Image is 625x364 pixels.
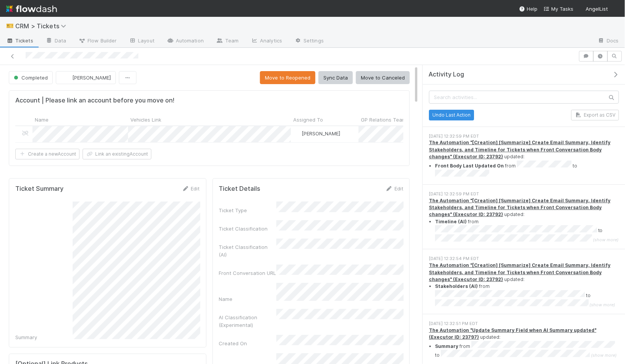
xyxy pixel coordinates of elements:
[9,71,53,84] button: Completed
[12,75,48,81] span: Completed
[302,130,340,136] span: [PERSON_NAME]
[15,22,70,30] span: CRM > Tickets
[586,6,608,12] span: AngelList
[182,185,200,192] a: Edit
[294,130,300,136] img: avatar_784ea27d-2d59-4749-b480-57d513651deb.png
[435,161,619,179] li: from to
[519,5,537,13] div: Help
[39,35,72,47] a: Data
[260,71,315,84] button: Move to Reopened
[15,149,80,159] button: Create a newAccount
[219,225,276,232] div: Ticket Classification
[245,35,288,47] a: Analytics
[429,327,596,340] a: The Automation "Update Summary Field when AI Summary updated" (Executor ID: 23797)
[161,35,210,47] a: Automation
[123,35,161,47] a: Layout
[56,71,116,84] button: [PERSON_NAME]
[435,341,619,359] summary: Summary from to (show more)
[544,6,574,12] span: My Tasks
[544,5,574,13] a: My Tasks
[435,163,504,169] strong: Front Body Last Updated On
[591,353,617,358] span: (show more)
[83,149,151,159] button: Link an existingAccount
[318,71,353,84] button: Sync Data
[571,110,619,120] button: Export as CSV
[611,5,619,13] img: avatar_7e1c67d1-c55a-4d71-9394-c171c6adeb61.png
[385,185,403,192] a: Edit
[6,23,14,29] span: 🎫
[435,219,467,224] strong: Timeline (AI)
[6,37,33,44] span: Tickets
[6,2,57,15] img: logo-inverted-e16ddd16eac7371096b0.svg
[435,343,458,349] strong: Summary
[293,116,323,123] span: Assigned To
[219,185,261,193] h5: Ticket Details
[429,140,610,159] a: The Automation "[Creation] [Summarize] Create Email Summary, Identify Stakeholders, and Timeline ...
[429,139,619,179] div: updated:
[62,74,70,81] img: avatar_784ea27d-2d59-4749-b480-57d513651deb.png
[361,116,406,123] span: GP Relations Team
[429,91,619,104] input: Search activities...
[593,237,619,243] span: (show more)
[592,35,625,47] a: Docs
[429,71,464,78] span: Activity Log
[429,320,619,327] div: [DATE] 12:32:51 PM EDT
[590,302,615,307] span: (show more)
[15,333,73,341] div: Summary
[219,314,276,329] div: AI Classification (Experimental)
[429,262,610,282] a: The Automation "[Creation] [Summarize] Create Email Summary, Identify Stakeholders, and Timeline ...
[72,35,123,47] a: Flow Builder
[130,116,161,123] span: Vehicles Link
[72,75,111,81] span: [PERSON_NAME]
[35,116,49,123] span: Name
[294,130,340,137] div: [PERSON_NAME]
[429,197,619,244] div: updated:
[219,243,276,258] div: Ticket Classification (AI)
[429,133,619,140] div: [DATE] 12:32:59 PM EDT
[435,218,619,244] summary: Timeline (AI) from to (show more)
[429,255,619,262] div: [DATE] 12:32:54 PM EDT
[429,262,619,309] div: updated:
[219,206,276,214] div: Ticket Type
[288,35,330,47] a: Settings
[15,97,174,104] h5: Account | Please link an account before you move on!
[429,198,610,218] a: The Automation "[Creation] [Summarize] Create Email Summary, Identify Stakeholders, and Timeline ...
[356,71,410,84] button: Move to Canceled
[15,185,63,193] h5: Ticket Summary
[429,110,474,120] button: Undo Last Action
[435,283,478,289] strong: Stakeholders (AI)
[219,269,276,277] div: Front Conversation URL
[429,327,619,359] div: updated:
[219,295,276,303] div: Name
[210,35,245,47] a: Team
[78,37,117,44] span: Flow Builder
[435,283,619,308] summary: Stakeholders (AI) from to (show more)
[429,191,619,197] div: [DATE] 12:32:59 PM EDT
[219,340,276,347] div: Created On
